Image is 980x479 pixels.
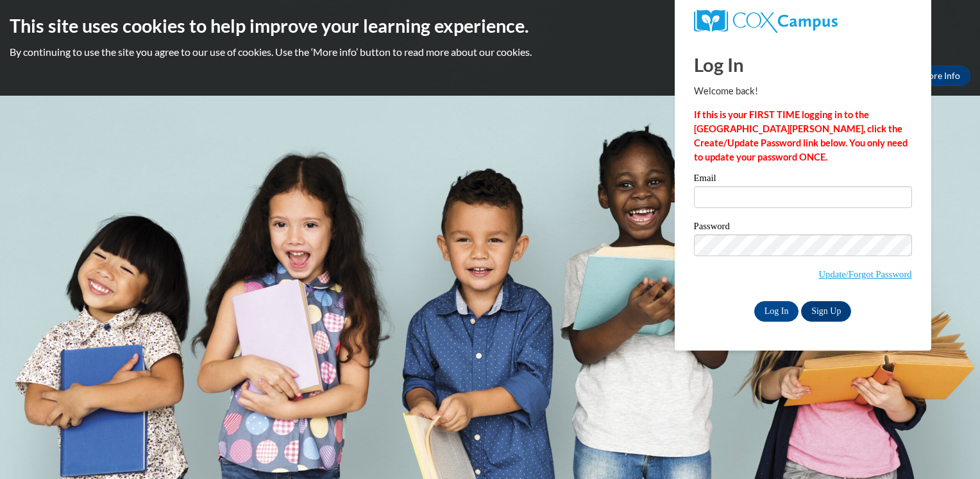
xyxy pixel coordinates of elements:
[10,13,970,39] h2: This site uses cookies to help improve your learning experience.
[694,173,912,186] label: Email
[910,65,970,86] a: More Info
[694,51,912,78] h1: Log In
[694,10,838,33] img: COX Campus
[801,301,851,322] a: Sign Up
[819,269,912,279] a: Update/Forgot Password
[694,222,912,234] label: Password
[754,301,799,322] input: Log In
[694,10,912,33] a: COX Campus
[694,109,908,162] strong: If this is your FIRST TIME logging in to the [GEOGRAPHIC_DATA][PERSON_NAME], click the Create/Upd...
[694,84,912,98] p: Welcome back!
[10,45,970,59] p: By continuing to use the site you agree to our use of cookies. Use the ‘More info’ button to read...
